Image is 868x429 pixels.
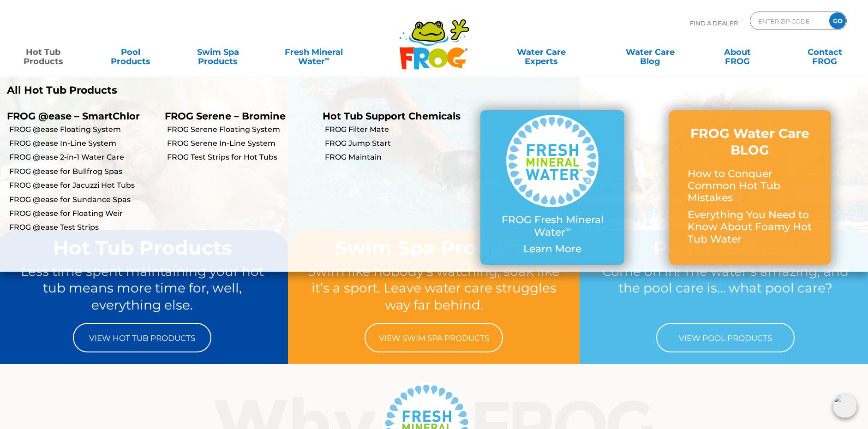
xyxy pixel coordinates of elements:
a: ContactFROG [791,43,859,61]
a: View Swim Spa Products [365,323,503,352]
a: FROG Fresh Mineral Water∞ Learn More [499,115,606,260]
a: FROG @ease for Bullfrog Spas [9,167,158,177]
a: FROG @ease 2-in-1 Water Care [9,152,158,162]
img: openIcon [833,394,857,418]
a: View Hot Tub Products [73,323,211,352]
a: FROG Filter Mate [325,125,473,135]
h3: FROG Water Care BLOG [688,125,812,159]
p: FROG Fresh Mineral Water [499,214,606,238]
p: Come on in! The water’s amazing, and the pool care is… what pool care? [597,263,854,314]
a: FROG Water Care BLOG How to Conquer Common Hot Tub Mistakes Everything You Need to Know About Foa... [688,125,812,250]
p: Swim like nobody’s watching, soak like it’s a sport. Leave water care struggles way far behind. [305,263,562,314]
a: Hot TubProducts [9,43,77,61]
a: PoolProducts [96,43,164,61]
a: All Hot Tub Products [7,84,427,96]
p: Hot Tub Support Chemicals [323,110,467,122]
a: FROG Test Strips for Hot Tubs [167,152,316,162]
a: FROG @ease Floating System [9,125,158,135]
a: Swim SpaProducts [184,43,252,61]
p: FROG @ease – SmartChlor [7,110,151,122]
a: FROG @ease In-Line System [9,138,158,149]
input: Zip Code Form [757,14,820,28]
a: FROG Serene In-Line System [167,138,316,149]
a: FROG @ease for Sundance Spas [9,195,158,205]
a: FROG @ease for Floating Weir [9,209,158,219]
sup: ∞ [565,225,571,234]
a: FROG Maintain [325,152,473,162]
a: FROG Jump Start [325,138,473,149]
a: FROG @ease Test Strips [9,222,158,232]
a: FROG @ease for Jacuzzi Hot Tubs [9,180,158,191]
a: FROG Serene Floating System [167,125,316,135]
p: Find A Dealer [690,12,738,35]
a: View Pool Products [656,323,795,352]
sup: ∞ [325,55,329,62]
p: Less time spent maintaining your hot tub means more time for, well, everything else. [14,263,271,314]
p: Learn More [499,243,606,255]
p: FROG Serene – Bromine [165,110,309,122]
a: Fresh MineralWater∞ [271,43,356,61]
p: Everything You Need to Know About Foamy Hot Tub Water [688,209,812,245]
a: Water CareBlog [616,43,684,61]
a: Water CareExperts [486,43,597,61]
a: AboutFROG [703,43,771,61]
input: GO [829,12,846,29]
p: How to Conquer Common Hot Tub Mistakes [688,168,812,204]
